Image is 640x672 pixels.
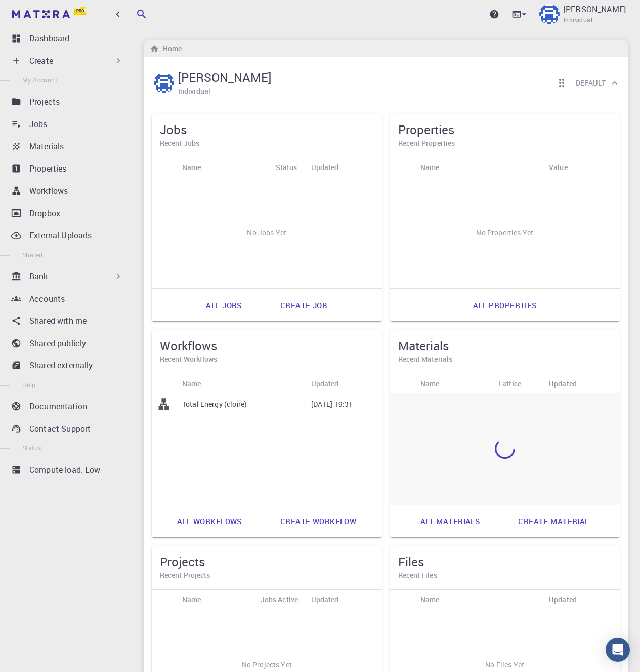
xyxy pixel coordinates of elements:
p: Create [29,55,53,67]
img: Andrea [154,73,174,93]
div: Name [182,373,201,393]
div: Jobs Active [255,590,306,609]
div: Bank [8,266,127,286]
div: Updated [306,373,382,393]
div: Status [271,157,306,177]
nav: breadcrumb [148,43,184,54]
div: Jobs Active [261,590,298,609]
div: Name [177,590,255,609]
button: Reorder cards [551,73,572,93]
div: Name [415,157,544,177]
a: Contact Support [8,418,127,439]
h6: Recent Projects [160,570,374,581]
p: External Uploads [29,229,92,241]
p: Projects [29,96,60,108]
p: Contact Support [29,423,91,435]
div: Value [549,157,568,177]
div: Create [8,51,127,71]
span: My Account [22,76,57,84]
h5: Files [398,554,612,570]
h6: Individual [178,86,210,97]
a: Materials [8,136,127,156]
img: Andrea [539,4,560,24]
a: Pro [10,6,91,22]
a: Compute load: Low [8,459,127,480]
div: Open Intercom Messenger [606,638,630,662]
p: Materials [29,140,64,152]
h6: Recent Files [398,570,612,581]
div: Icon [390,157,415,177]
div: Updated [549,590,577,609]
div: Name [182,590,201,609]
a: Create workflow [269,509,367,533]
a: Projects [8,92,127,112]
div: Name [420,373,440,393]
span: Help [22,381,36,389]
div: Value [544,157,620,177]
div: Name [415,373,494,393]
a: Shared publicly [8,333,127,353]
p: Shared externally [29,359,93,371]
a: Shared externally [8,355,127,375]
p: Properties [29,162,67,175]
div: Name [420,590,440,609]
p: Shared publicly [29,337,86,349]
a: All materials [409,509,491,533]
a: All jobs [195,293,252,317]
div: Name [420,157,440,177]
p: Total Energy (clone) [182,399,247,409]
p: Shared with me [29,315,87,327]
a: Create material [507,509,600,533]
a: All workflows [166,509,253,533]
a: Properties [8,158,127,179]
h5: Workflows [160,338,374,354]
h5: Jobs [160,121,374,138]
span: Pro [76,8,84,14]
div: Status [276,157,297,177]
div: Icon [152,590,177,609]
a: Create job [269,293,338,317]
h6: Recent Jobs [160,138,374,149]
p: Documentation [29,400,87,412]
p: Bank [29,270,48,282]
h6: Recent Workflows [160,354,374,365]
span: Shared [22,250,42,259]
div: Name [182,157,201,177]
p: [PERSON_NAME] [564,3,626,15]
h5: Materials [398,338,612,354]
a: External Uploads [8,225,127,245]
div: Updated [306,590,382,609]
span: Status [22,444,41,452]
div: Icon [152,157,177,177]
a: Jobs [8,114,127,134]
a: Accounts [8,288,127,309]
p: Compute load: Low [29,464,101,476]
h6: Home [159,43,182,54]
div: Icon [390,590,415,609]
div: Updated [311,157,339,177]
div: Updated [306,157,382,177]
a: All properties [462,293,548,317]
div: Name [415,590,544,609]
h6: Default [576,77,606,89]
div: Updated [544,590,620,609]
h5: Projects [160,554,374,570]
div: No Jobs Yet [152,177,382,288]
div: Updated [311,373,339,393]
div: Icon [390,373,415,393]
a: Documentation [8,396,127,416]
div: Name [177,373,306,393]
div: Updated [311,590,339,609]
div: Name [177,157,271,177]
div: Andrea[PERSON_NAME]IndividualReorder cardsDefault [144,57,628,109]
div: Icon [152,373,177,393]
a: Shared with me [8,311,127,331]
p: Jobs [29,118,48,130]
h6: Recent Materials [398,354,612,365]
p: Dashboard [29,32,69,45]
div: Lattice [493,373,544,393]
span: Individual [564,15,592,25]
h6: Recent Properties [398,138,612,149]
p: Accounts [29,292,65,305]
p: Dropbox [29,207,60,219]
